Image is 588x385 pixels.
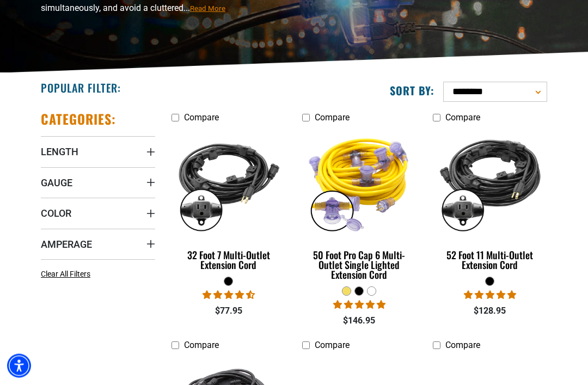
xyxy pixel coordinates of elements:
[433,129,547,277] a: black 52 Foot 11 Multi-Outlet Extension Cord
[302,129,416,286] a: yellow 50 Foot Pro Cap 6 Multi-Outlet Single Lighted Extension Cord
[41,198,155,229] summary: Color
[184,340,219,351] span: Compare
[41,207,71,220] span: Color
[390,84,434,98] label: Sort by:
[333,300,385,310] span: 4.80 stars
[171,129,286,277] a: black 32 Foot 7 Multi-Outlet Extension Cord
[190,5,225,13] span: Read More
[445,340,480,351] span: Compare
[41,177,72,190] span: Gauge
[41,81,121,95] h2: Popular Filter:
[170,130,287,236] img: black
[445,113,480,123] span: Compare
[315,113,350,123] span: Compare
[41,239,92,251] span: Amperage
[41,269,95,280] a: Clear All Filters
[41,111,116,128] h2: Categories:
[301,130,418,236] img: yellow
[203,290,255,301] span: 4.68 stars
[171,250,286,270] div: 32 Foot 7 Multi-Outlet Extension Cord
[315,340,350,351] span: Compare
[433,250,547,270] div: 52 Foot 11 Multi-Outlet Extension Cord
[302,315,416,328] div: $146.95
[433,305,547,318] div: $128.95
[41,137,155,167] summary: Length
[41,270,90,279] span: Clear All Filters
[41,168,155,198] summary: Gauge
[171,305,286,318] div: $77.95
[464,290,516,301] span: 4.95 stars
[41,146,78,158] span: Length
[7,354,31,378] div: Accessibility Menu
[431,130,549,236] img: black
[184,113,219,123] span: Compare
[41,229,155,260] summary: Amperage
[302,250,416,280] div: 50 Foot Pro Cap 6 Multi-Outlet Single Lighted Extension Cord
